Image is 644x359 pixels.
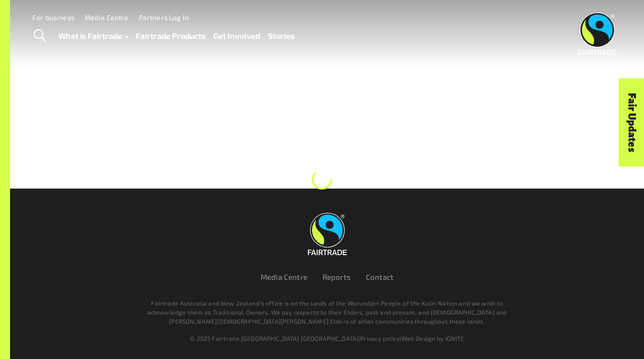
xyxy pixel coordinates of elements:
a: Get Involved [213,29,260,43]
img: Fairtrade Australia New Zealand logo [578,13,617,55]
p: Fairtrade Australia and New Zealand’s office is on the lands of the Wurundjeri People of the Kuli... [145,298,509,326]
a: For business [32,13,74,22]
a: Media Centre [261,272,307,281]
a: Web Design by IGNITE [401,335,464,342]
a: Media Centre [85,13,129,22]
a: Stories [268,29,294,43]
a: Reports [323,272,351,281]
span: © 2025 Fairtrade [GEOGRAPHIC_DATA] [GEOGRAPHIC_DATA] [190,335,359,342]
a: Toggle Search [27,23,52,48]
a: Partners Log In [139,13,189,22]
a: What is Fairtrade [58,29,128,43]
a: Contact [366,272,393,281]
div: | | [51,334,603,343]
img: Fairtrade Australia New Zealand logo [308,213,347,255]
a: Fairtrade Products [136,29,205,43]
a: Privacy policy [360,335,399,342]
